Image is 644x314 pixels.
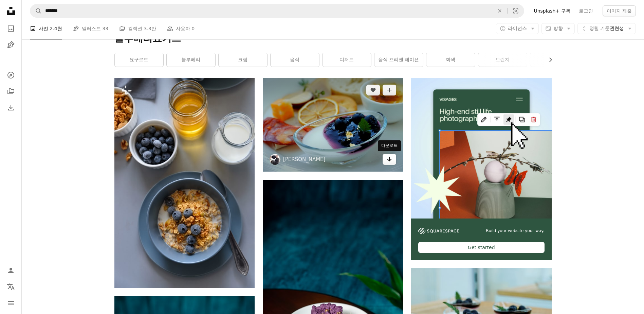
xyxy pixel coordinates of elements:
[191,25,195,32] span: 0
[553,25,563,31] span: 방향
[492,4,507,17] button: 삭제
[418,228,459,234] img: file-1606177908946-d1eed1cbe4f5image
[4,85,18,98] a: 컬렉션
[263,78,403,171] img: 다양한 종류의 음식이 담긴 하얀 접시
[144,25,156,32] span: 3.3만
[4,68,18,82] a: 탐색
[544,53,552,67] button: 목록을 오른쪽으로 스크롤
[411,78,551,218] img: file-1723602894256-972c108553a7image
[119,18,156,39] a: 컬렉션 3.3만
[323,53,371,67] a: 디저트
[263,121,403,127] a: 다양한 종류의 음식이 담긴 하얀 접시
[4,4,18,19] a: 홈 — Unsplash
[575,5,597,16] a: 로그인
[496,23,539,34] button: 라이선스
[4,101,18,115] a: 다운로드 내역
[114,180,255,186] a: 그라 놀라 그릇 (오트밀 죽) 블루 베리, 꿀, 우유를 회색 테이블에 곁들입니다. 플랫 레이. 선택적 초점. 건강한 채식 음식
[366,85,380,95] button: 좋아요
[383,85,396,95] button: 컬렉션에 추가
[603,5,636,16] button: 이미지 제출
[478,53,527,67] a: 브런치
[530,53,579,67] a: 음식 사진
[115,53,163,67] a: 요구르트
[4,38,18,52] a: 일러스트
[589,25,610,31] span: 정렬 기준
[271,53,319,67] a: 음식
[167,53,215,67] a: 블루베리
[589,25,624,32] span: 관련성
[4,22,18,35] a: 사진
[508,25,527,31] span: 라이선스
[73,18,108,39] a: 일러스트 33
[486,228,544,234] span: Build your website your way.
[102,25,108,32] span: 33
[283,156,326,163] a: [PERSON_NAME]
[418,242,544,253] div: Get started
[30,4,42,17] button: Unsplash 검색
[383,154,396,165] a: 다운로드
[541,23,575,34] button: 방향
[263,282,403,288] a: 포크로 접시에 케이크 한 조각
[4,280,18,294] button: 언어
[4,264,18,277] a: 로그인 / 가입
[4,296,18,310] button: 메뉴
[577,23,636,34] button: 정렬 기준관련성
[114,78,255,288] img: 그라 놀라 그릇 (오트밀 죽) 블루 베리, 꿀, 우유를 회색 테이블에 곁들입니다. 플랫 레이. 선택적 초점. 건강한 채식 음식
[378,140,401,151] div: 다운로드
[30,4,524,18] form: 사이트 전체에서 이미지 찾기
[530,5,574,16] a: Unsplash+ 구독
[508,4,524,17] button: 시각적 검색
[426,53,475,67] a: 회색
[374,53,423,67] a: 음식 프리젠 테이션
[411,78,551,260] a: Build your website your way.Get started
[219,53,267,67] a: 크림
[270,154,280,165] img: IRa Kang의 프로필로 이동
[167,18,195,39] a: 사용자 0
